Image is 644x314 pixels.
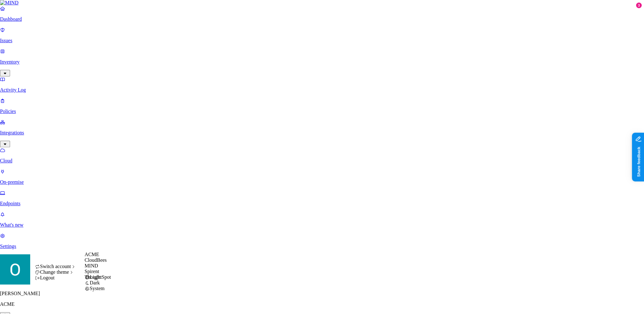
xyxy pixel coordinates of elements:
span: System [90,286,104,291]
span: Spirent [85,269,99,274]
span: Switch account [40,264,71,269]
div: 3 [636,3,641,8]
span: MIND [85,263,98,268]
span: CloudBees [85,257,107,263]
span: Change theme [40,269,69,275]
span: Dark [90,280,100,285]
span: ThoughtSpot [85,274,111,280]
span: ACME [85,252,99,257]
div: Logout [35,275,76,281]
